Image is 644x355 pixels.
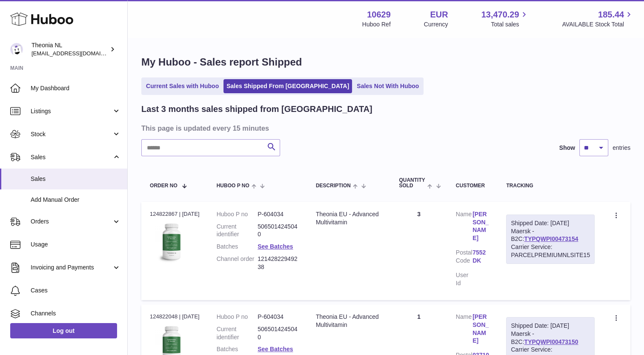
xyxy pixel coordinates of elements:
dd: 5065014245040 [258,223,299,239]
div: Theonia EU - Advanced Multivitamin [316,313,382,329]
a: 7552 DK [472,249,489,265]
a: See Batches [258,243,293,250]
div: Tracking [506,183,595,189]
span: Quantity Sold [399,177,425,189]
span: Stock [31,130,112,138]
img: 106291725893241.jpg [150,220,192,263]
div: Maersk - B2C: [506,215,595,264]
a: [PERSON_NAME] [472,313,489,345]
dt: Batches [217,345,258,353]
dt: Current identifier [217,325,258,341]
dd: P-604034 [258,210,299,218]
span: Total sales [491,20,529,29]
a: 13,470.29 Total sales [481,9,529,29]
span: Order No [150,183,177,189]
div: Theonia EU - Advanced Multivitamin [316,210,382,226]
a: TYPQWPI00473154 [524,235,578,242]
span: Description [316,183,351,189]
h1: My Huboo - Sales report Shipped [141,55,630,69]
span: Invoicing and Payments [31,263,112,272]
dt: Channel order [217,255,258,271]
dd: 5065014245040 [258,325,299,341]
td: 3 [390,202,447,300]
div: Huboo Ref [362,20,391,29]
dt: Huboo P no [217,210,258,218]
dt: Current identifier [217,223,258,239]
span: Listings [31,107,112,115]
a: 185.44 AVAILABLE Stock Total [562,9,634,29]
h2: Last 3 months sales shipped from [GEOGRAPHIC_DATA] [141,103,372,115]
a: See Batches [258,346,293,352]
img: info@wholesomegoods.eu [10,43,23,56]
dt: Name [456,313,472,347]
h3: This page is updated every 15 minutes [141,123,628,133]
span: entries [613,144,630,152]
span: [EMAIL_ADDRESS][DOMAIN_NAME] [31,50,125,57]
span: Sales [31,153,112,161]
strong: 10629 [367,9,391,20]
span: Usage [31,240,121,249]
span: AVAILABLE Stock Total [562,20,634,29]
span: Sales [31,175,121,183]
div: Carrier Service: PARCELPREMIUMNLSITE15 [511,243,590,259]
dt: Name [456,210,472,245]
div: Currency [424,20,448,29]
strong: EUR [430,9,448,20]
dt: Postal Code [456,249,472,267]
div: 124822867 | [DATE] [150,210,200,218]
a: Current Sales with Huboo [143,79,222,93]
span: 185.44 [598,9,624,20]
a: Sales Not With Huboo [354,79,422,93]
div: Shipped Date: [DATE] [511,322,590,330]
a: Log out [10,323,117,338]
dt: Huboo P no [217,313,258,321]
span: Huboo P no [217,183,249,189]
a: TYPQWPI00473150 [524,338,578,345]
span: Add Manual Order [31,196,121,204]
label: Show [559,144,575,152]
span: My Dashboard [31,84,121,92]
span: 13,470.29 [481,9,519,20]
span: Orders [31,218,112,226]
div: Customer [456,183,489,189]
div: Theonia NL [31,41,108,57]
div: Shipped Date: [DATE] [511,219,590,227]
dd: P-604034 [258,313,299,321]
a: [PERSON_NAME] [472,210,489,243]
dt: Batches [217,243,258,251]
dt: User Id [456,271,472,287]
dd: 12142822949238 [258,255,299,271]
span: Cases [31,286,121,295]
div: 124822048 | [DATE] [150,313,200,321]
a: Sales Shipped From [GEOGRAPHIC_DATA] [223,79,352,93]
span: Channels [31,309,121,318]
